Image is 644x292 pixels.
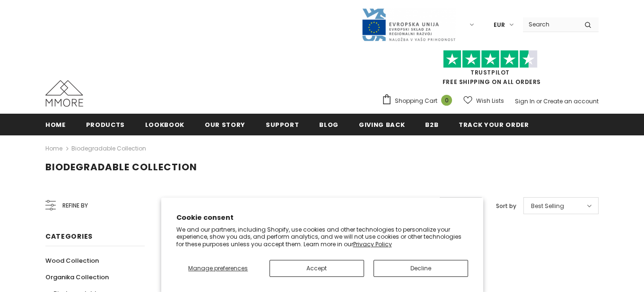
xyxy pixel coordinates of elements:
[188,264,248,272] span: Manage preferences
[441,95,452,106] span: 0
[515,97,535,105] a: Sign In
[176,226,468,248] p: We and our partners, including Shopify, use cookies and other technologies to personalize your ex...
[459,120,529,129] span: Track your order
[523,17,577,31] input: Search Site
[353,240,392,248] a: Privacy Policy
[359,114,405,135] a: Giving back
[361,20,456,28] a: Javni Razpis
[86,114,125,135] a: Products
[45,252,99,269] a: Wood Collection
[382,54,599,86] span: FREE SHIPPING ON ALL ORDERS
[470,68,510,76] a: Trustpilot
[71,144,146,152] a: Biodegradable Collection
[270,260,364,277] button: Accept
[476,96,504,106] span: Wish Lists
[45,80,83,107] img: MMORE Cases
[382,94,457,108] a: Shopping Cart 0
[266,114,299,135] a: support
[536,97,542,105] span: or
[361,8,456,42] img: Javni Razpis
[45,143,62,154] a: Home
[266,120,299,129] span: support
[45,114,66,135] a: Home
[145,120,184,129] span: Lookbook
[443,50,538,68] img: Trust Pilot Stars
[176,213,468,223] h2: Cookie consent
[496,201,516,211] label: Sort by
[86,120,125,129] span: Products
[62,200,88,211] span: Refine by
[425,120,438,129] span: B2B
[176,260,261,277] button: Manage preferences
[205,114,245,135] a: Our Story
[543,97,599,105] a: Create an account
[531,201,564,211] span: Best Selling
[45,269,109,285] a: Organika Collection
[494,20,505,30] span: EUR
[45,120,66,129] span: Home
[374,260,468,277] button: Decline
[395,96,437,106] span: Shopping Cart
[459,114,529,135] a: Track your order
[463,92,504,109] a: Wish Lists
[45,273,109,282] span: Organika Collection
[359,120,405,129] span: Giving back
[145,114,184,135] a: Lookbook
[425,114,438,135] a: B2B
[45,232,93,241] span: Categories
[205,120,245,129] span: Our Story
[319,120,339,129] span: Blog
[45,160,197,174] span: Biodegradable Collection
[319,114,339,135] a: Blog
[45,256,99,265] span: Wood Collection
